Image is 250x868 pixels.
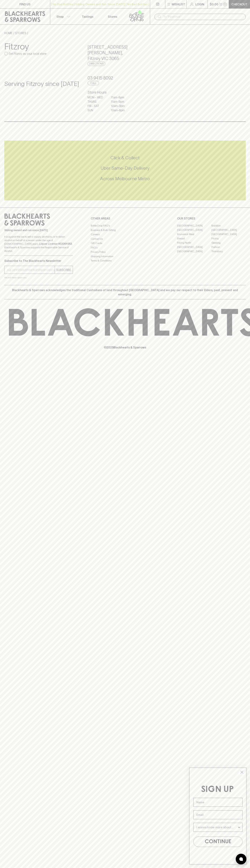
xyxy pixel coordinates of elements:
[7,288,243,296] p: Blackhearts & Sparrows acknowledges the traditional Custodians of land throughout [GEOGRAPHIC_DAT...
[15,31,26,35] a: STORES
[177,249,211,253] a: [GEOGRAPHIC_DATA]
[91,228,159,232] a: Business & Bulk Gifting
[111,108,129,112] p: 10am - 8pm
[4,235,73,253] p: It is against the law to sell or supply alcohol to, or to obtain alcohol on behalf of a person un...
[111,95,129,99] p: 11am - 8pm
[56,268,71,272] p: SUBSCRIBE
[211,249,246,253] a: Thornbury
[91,216,159,221] p: OTHER AREAS
[88,95,105,99] p: MON - WED
[91,241,159,245] a: Gift Cards
[4,259,73,263] p: Subscribe to The Blackhearts Newsletter
[91,237,159,241] a: Contact Us
[231,2,247,6] p: Checkout
[177,228,211,232] a: [GEOGRAPHIC_DATA]
[211,223,246,228] a: Braddon
[4,176,246,182] h5: Across Melbourne Metro
[88,99,105,104] p: THURS
[88,44,162,61] h5: [STREET_ADDRESS][PERSON_NAME] , Fitzroy VIC 3065
[88,81,99,85] a: Call
[88,89,162,95] h6: Store Hours
[7,267,55,273] input: e.g. jane@blackheartsandsparrows.com.au
[4,276,73,279] p: We will never spam you
[210,2,218,6] p: $0.00
[239,769,245,775] button: Close dialog
[186,764,250,868] div: FLYOUT Form
[39,242,72,245] strong: Liquor License #32064953
[4,155,246,161] h5: Click & Collect
[4,228,73,232] p: Sibling owned and run since [DATE]
[88,108,105,112] p: SUN
[91,232,159,237] a: Careers
[4,141,246,200] div: Call to action block
[193,810,242,819] input: Email
[111,104,129,108] p: 10am - 9pm
[163,14,243,20] input: Try "Pinot noir"
[88,62,105,66] a: Directions
[177,245,211,249] a: [GEOGRAPHIC_DATA]
[172,2,185,6] p: Wishlist
[4,80,79,88] h4: Serving Fitzroy since [DATE]
[75,9,100,24] a: Tastings
[108,14,117,19] p: Stores
[55,266,73,274] button: SUBSCRIBE
[91,250,159,254] a: Privacy Policy
[239,857,243,861] img: bubble-icon
[177,216,246,221] p: OUR STORES
[50,9,75,24] button: Shop
[91,245,159,250] a: FAQ's
[237,823,241,832] button: Show Options
[111,99,129,104] p: 11am - 9pm
[195,2,204,6] p: Login
[88,75,162,81] h5: 03 9415 8092
[82,14,93,19] p: Tastings
[211,228,246,232] a: [GEOGRAPHIC_DATA]
[91,259,159,263] a: Terms & Conditions
[91,224,159,228] a: Bottle Drop FAQ's
[196,823,237,832] input: I wanna know more about...
[177,232,211,236] a: Brunswick West
[100,9,125,24] a: Stores
[177,236,211,241] a: Elwood
[193,798,242,807] input: Name
[88,104,105,108] p: FRI - SAT
[177,223,211,228] a: [GEOGRAPHIC_DATA]
[193,837,242,847] button: CONTINUE
[211,241,246,245] a: Geelong
[9,51,46,56] p: Set Fitzroy as your local store
[19,2,31,6] p: FIND US
[91,254,159,258] a: Shipping Information
[211,245,246,249] a: Prahran
[224,3,226,5] p: 0
[56,14,64,19] p: Shop
[4,31,13,35] a: HOME
[4,165,246,171] h5: Uber Same-Day Delivery
[201,785,234,794] span: SIGN UP
[4,41,79,51] h3: Fitzroy
[211,232,246,236] a: [GEOGRAPHIC_DATA]
[177,241,211,245] a: Fitzroy North
[211,236,246,241] a: Fitzroy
